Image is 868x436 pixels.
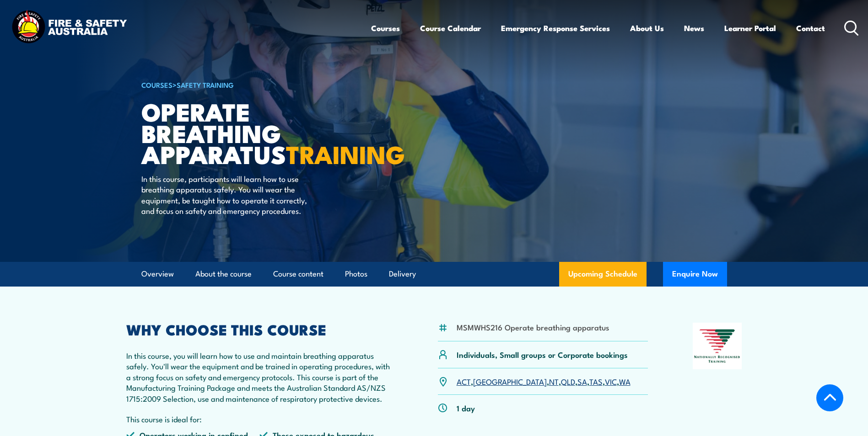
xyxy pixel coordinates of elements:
[663,262,727,287] button: Enquire Now
[693,323,742,369] img: Nationally Recognised Training logo.
[273,262,323,286] a: Course content
[195,262,252,286] a: About the course
[577,376,587,387] a: SA
[126,350,394,404] p: In this course, you will learn how to use and maintain breathing apparatus safely. You'll wear th...
[141,79,367,90] h6: >
[457,322,609,332] li: MSMWHS216 Operate breathing apparatus
[389,262,416,286] a: Delivery
[549,376,559,387] a: NT
[126,414,394,424] p: This course is ideal for:
[141,80,173,90] a: COURSES
[796,16,825,40] a: Contact
[126,323,394,335] h2: WHY CHOOSE THIS COURSE
[420,16,481,40] a: Course Calendar
[457,349,628,360] p: Individuals, Small groups or Corporate bookings
[605,376,617,387] a: VIC
[619,376,631,387] a: WA
[141,173,308,216] p: In this course, participants will learn how to use breathing apparatus safely. You will wear the ...
[589,376,603,387] a: TAS
[457,376,631,387] p: , , , , , , ,
[473,376,547,387] a: [GEOGRAPHIC_DATA]
[286,134,405,172] strong: TRAINING
[501,16,610,40] a: Emergency Response Services
[345,262,367,286] a: Photos
[684,16,704,40] a: News
[457,403,475,413] p: 1 day
[141,101,367,165] h1: Operate Breathing Apparatus
[457,376,471,387] a: ACT
[141,262,174,286] a: Overview
[371,16,400,40] a: Courses
[559,262,647,287] a: Upcoming Schedule
[177,80,234,90] a: Safety Training
[561,376,575,387] a: QLD
[630,16,664,40] a: About Us
[724,16,776,40] a: Learner Portal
